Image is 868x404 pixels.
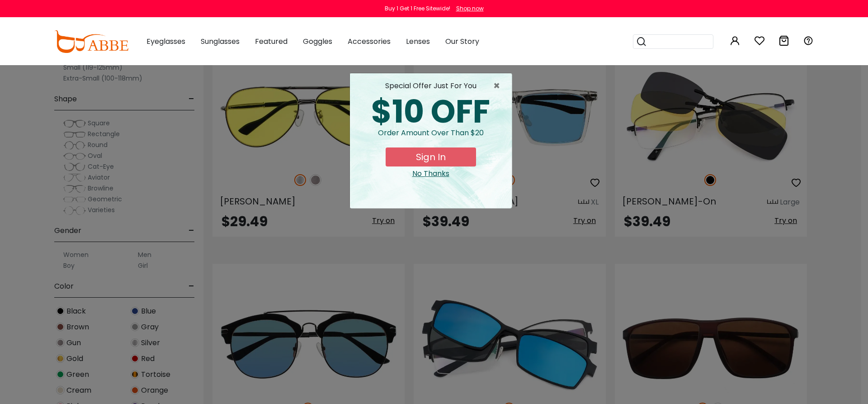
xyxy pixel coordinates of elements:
span: Sunglasses [201,36,240,47]
div: special offer just for you [357,81,505,91]
span: Accessories [348,36,391,47]
div: Shop now [456,5,484,13]
img: abbeglasses.com [54,30,128,53]
span: Lenses [406,36,430,47]
button: Sign In [386,147,476,166]
span: × [493,81,505,91]
span: Eyeglasses [146,36,185,47]
div: Close [357,168,505,179]
span: Featured [255,36,288,47]
div: Buy 1 Get 1 Free Sitewide! [385,5,450,13]
div: Order amount over than $20 [357,128,505,147]
a: Shop now [452,5,484,12]
span: Goggles [303,36,332,47]
div: $10 OFF [357,96,505,128]
button: Close [493,81,505,91]
span: Our Story [445,36,479,47]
